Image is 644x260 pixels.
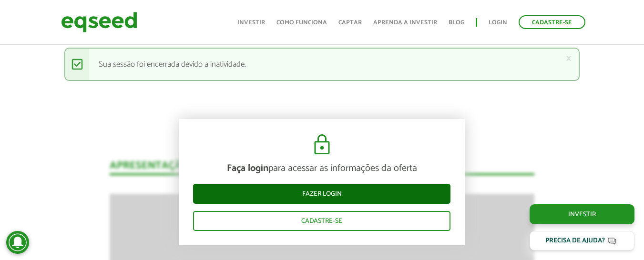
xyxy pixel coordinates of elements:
[227,160,268,176] strong: Faça login
[193,184,450,204] a: Fazer login
[519,15,585,29] a: Cadastre-se
[64,48,580,81] div: Sua sessão foi encerrada devido a inatividade.
[237,20,265,26] a: Investir
[449,20,464,26] a: Blog
[193,163,450,174] p: para acessar as informações da oferta
[193,211,450,231] a: Cadastre-se
[276,20,327,26] a: Como funciona
[61,10,137,35] img: EqSeed
[373,20,437,26] a: Aprenda a investir
[489,20,507,26] a: Login
[310,133,334,156] img: cadeado.svg
[338,20,362,26] a: Captar
[566,53,572,63] a: ×
[530,204,634,224] a: Investir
